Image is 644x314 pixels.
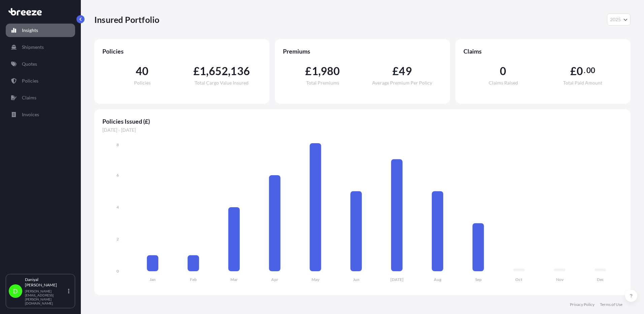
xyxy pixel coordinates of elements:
span: 0 [500,66,506,76]
span: Policies [134,81,151,85]
a: Claims [6,91,75,104]
tspan: 4 [117,205,119,210]
tspan: Dec [597,277,604,282]
span: , [228,66,230,76]
span: Average Premium Per Policy [372,81,432,85]
span: Total Premiums [306,81,339,85]
tspan: 0 [117,269,119,274]
span: 652 [209,66,228,76]
p: Quotes [22,61,37,67]
span: Claims Raised [489,81,518,85]
a: Terms of Use [600,302,622,307]
span: 40 [136,66,149,76]
span: 49 [399,66,412,76]
p: Insights [22,27,38,34]
span: Premiums [283,47,442,55]
a: Shipments [6,40,75,54]
span: 1 [312,66,318,76]
span: £ [305,66,312,76]
tspan: May [312,277,320,282]
span: £ [392,66,399,76]
tspan: Aug [434,277,442,282]
a: Insights [6,24,75,37]
span: 00 [586,68,595,73]
span: , [206,66,208,76]
tspan: 2 [117,237,119,242]
p: [PERSON_NAME][EMAIL_ADDRESS][PERSON_NAME][DOMAIN_NAME] [25,289,67,305]
span: [DATE] - [DATE] [102,127,622,133]
span: 1 [200,66,206,76]
span: . [584,68,585,73]
span: Policies [102,47,261,55]
tspan: Apr [271,277,278,282]
span: £ [193,66,200,76]
span: Total Paid Amount [563,81,602,85]
span: 980 [321,66,340,76]
p: Invoices [22,111,39,118]
a: Quotes [6,57,75,71]
tspan: Mar [230,277,238,282]
span: D [13,288,18,294]
p: Shipments [22,44,44,51]
span: , [318,66,321,76]
p: Policies [22,77,38,84]
tspan: Jan [150,277,156,282]
tspan: Nov [556,277,564,282]
a: Policies [6,74,75,88]
span: Policies Issued (£) [102,117,622,125]
span: Claims [463,47,622,55]
p: Daniyal [PERSON_NAME] [25,277,67,288]
a: Invoices [6,108,75,121]
tspan: 6 [117,172,119,178]
tspan: [DATE] [390,277,404,282]
p: Insured Portfolio [94,14,159,25]
tspan: 8 [117,142,119,147]
span: 0 [577,66,583,76]
button: Year Selector [607,13,631,26]
span: 2025 [610,16,621,23]
tspan: Jun [353,277,359,282]
span: £ [570,66,577,76]
span: Total Cargo Value Insured [195,81,249,85]
a: Privacy Policy [570,302,594,307]
span: 136 [230,66,250,76]
tspan: Feb [190,277,197,282]
p: Claims [22,94,36,101]
tspan: Sep [475,277,482,282]
tspan: Oct [515,277,522,282]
